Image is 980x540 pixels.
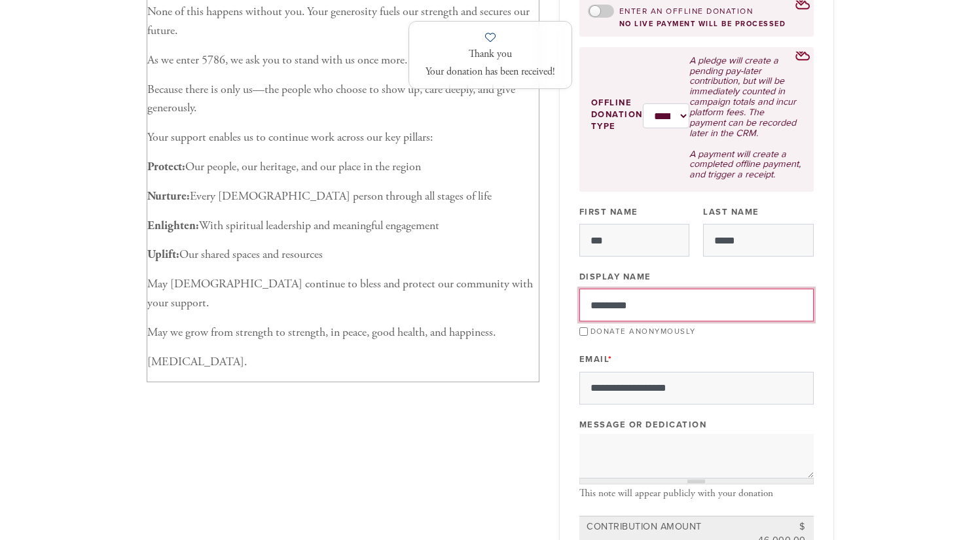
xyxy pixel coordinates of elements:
[689,56,801,139] p: A pledge will create a pending pay-later contribution, but will be immediately counted in campaig...
[147,217,539,236] p: With spiritual leadership and meaningful engagement
[147,247,179,262] b: Uplift:
[591,97,643,133] label: Offline donation type
[608,354,613,365] span: This field is required.
[147,159,185,174] b: Protect:
[588,20,805,28] div: no live payment will be processed
[579,488,814,499] div: This note will appear publicly with your donation
[469,48,512,60] span: Thank you
[147,187,539,206] p: Every [DEMOGRAPHIC_DATA] person through all stages of life
[426,65,555,78] span: Your donation has been received!
[147,189,190,204] b: Nurture:
[147,245,539,264] p: Our shared spaces and resources
[147,81,539,118] p: Because there is only us—the people who choose to show up, care deeply, and give generously.
[590,327,696,336] label: Donate Anonymously
[147,218,199,233] b: Enlighten:
[147,51,539,70] p: As we enter 5786, we ask you to stand with us once more.
[579,419,707,431] label: Message or dedication
[579,353,613,365] label: Email
[147,323,539,342] p: May we grow from strength to strength, in peace, good health, and happiness.
[147,353,539,372] p: [MEDICAL_DATA].
[147,275,539,313] p: May [DEMOGRAPHIC_DATA] continue to bless and protect our community with your support.
[579,271,651,283] label: Display Name
[147,3,539,41] p: None of this happens without you. Your generosity fuels our strength and secures our future.
[579,206,638,218] label: First Name
[147,128,539,147] p: Your support enables us to continue work across our key pillars:
[619,6,753,17] label: Enter an offline donation
[147,158,539,177] p: Our people, our heritage, and our place in the region
[689,149,801,181] p: A payment will create a completed offline payment, and trigger a receipt.
[703,206,759,218] label: Last Name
